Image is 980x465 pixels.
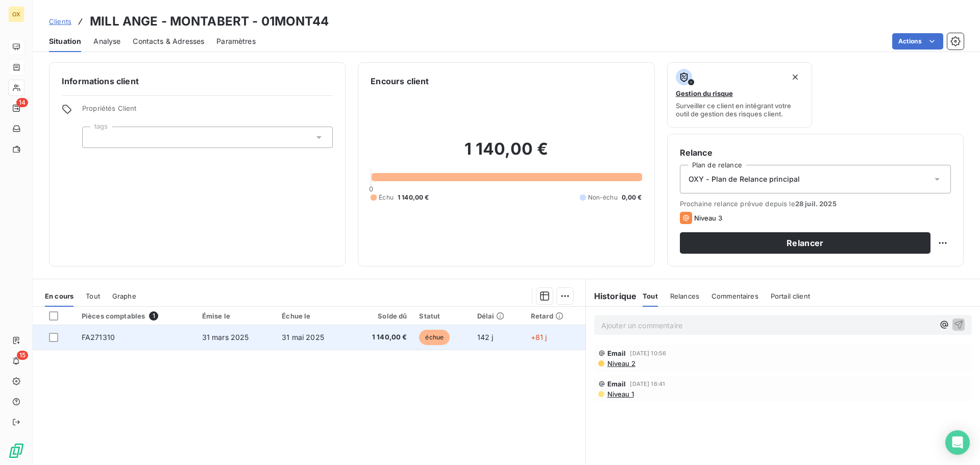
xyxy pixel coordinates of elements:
span: [DATE] 16:41 [630,381,665,387]
a: Clients [49,16,71,27]
span: Tout [86,292,100,300]
span: En cours [45,292,73,300]
span: Email [607,349,626,357]
span: Clients [49,17,71,26]
span: Niveau 3 [694,214,722,222]
span: 0 [369,185,373,193]
span: 14 [16,98,28,107]
span: Situation [49,36,81,46]
h6: Historique [586,290,637,302]
h6: Relance [680,146,951,159]
div: Échue le [282,312,343,320]
div: OX [8,6,24,22]
span: 15 [17,351,28,360]
span: 28 juil. 2025 [795,200,837,208]
span: 31 mars 2025 [202,333,249,341]
span: FA271310 [82,333,115,341]
span: +81 j [531,333,547,341]
span: 1 [149,311,158,321]
span: Échu [379,193,394,202]
div: Statut [419,312,464,320]
div: Délai [477,312,519,320]
span: Email [607,380,626,388]
a: 14 [8,100,24,116]
span: Relances [670,292,699,300]
div: Pièces comptables [82,311,190,321]
h2: 1 140,00 € [371,139,642,169]
span: 1 140,00 € [398,193,429,202]
span: échue [419,330,450,345]
button: Relancer [680,232,930,254]
span: Graphe [112,292,136,300]
div: Retard [531,312,579,320]
div: Solde dû [355,312,407,320]
span: Prochaine relance prévue depuis le [680,200,951,208]
span: [DATE] 10:56 [630,350,666,356]
div: Open Intercom Messenger [945,430,970,455]
span: Analyse [93,36,120,46]
img: Logo LeanPay [8,443,24,459]
span: Niveau 1 [606,390,634,398]
span: Niveau 2 [606,359,635,368]
span: 1 140,00 € [355,332,407,342]
button: Gestion du risqueSurveiller ce client en intégrant votre outil de gestion des risques client. [667,62,813,128]
span: Paramètres [216,36,256,46]
h3: MILL ANGE - MONTABERT - 01MONT44 [90,12,329,31]
span: 31 mai 2025 [282,333,324,341]
span: Gestion du risque [676,89,733,97]
div: Émise le [202,312,270,320]
span: Portail client [771,292,810,300]
input: Ajouter une valeur [91,133,99,142]
h6: Informations client [62,75,333,87]
h6: Encours client [371,75,429,87]
button: Actions [892,33,943,50]
span: Propriétés Client [82,104,333,118]
span: Contacts & Adresses [133,36,204,46]
span: Non-échu [588,193,618,202]
span: Tout [643,292,658,300]
span: Surveiller ce client en intégrant votre outil de gestion des risques client. [676,102,804,118]
span: Commentaires [712,292,758,300]
span: OXY - Plan de Relance principal [689,174,800,184]
span: 0,00 € [622,193,642,202]
span: 142 j [477,333,494,341]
